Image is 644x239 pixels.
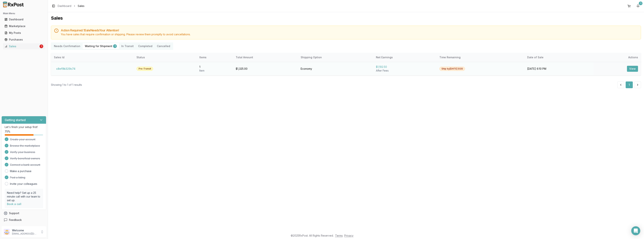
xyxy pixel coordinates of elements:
[78,4,84,8] span: Sales
[527,67,591,71] div: [DATE] 6:10 PM
[1,217,46,223] button: Feedback
[4,31,43,35] div: My Posts
[439,67,465,71] div: Ship by [DATE] EOD
[155,43,172,49] button: Cancelled
[631,226,640,235] div: Open Intercom Messenger
[196,53,233,62] th: Items
[298,53,373,62] th: Shipping Option
[436,53,524,62] th: Time Remaining
[5,118,26,122] h3: Getting started
[7,202,21,206] a: Book a call
[51,53,133,62] th: Sales Id
[1,37,46,43] button: Purchases
[12,229,38,232] p: Welcome
[136,43,155,49] button: Completed
[10,176,25,179] span: Post a listing
[83,43,119,49] button: Waiting for Shipment
[335,234,343,237] a: Terms
[52,43,83,49] button: Needs Confirmation
[10,169,31,173] a: Make a purchase
[3,36,45,43] a: Purchases
[1,30,46,36] button: My Posts
[594,53,641,62] th: Actions
[3,16,45,23] a: Dashboard
[376,65,433,69] div: $1,192.50
[10,157,40,160] span: Verify beneficial owners
[4,44,39,48] div: Sales
[133,53,196,62] th: Status
[199,69,230,73] div: Item
[4,229,10,235] img: User avatar
[10,144,40,148] span: Browse the marketplace
[524,53,594,62] th: Date of Sale
[4,38,43,41] div: Purchases
[626,81,633,88] button: 1
[1,23,46,29] button: Marketplace
[373,53,436,62] th: Net Earnings
[51,83,82,87] div: Showing 1 to 1 of 1 results
[1,16,46,22] button: Dashboard
[10,138,35,141] span: Create your account
[5,130,10,133] span: 75 %
[61,33,638,36] div: You have sales that require confirmation or shipping. Please review them promptly to avoid cancel...
[233,53,298,62] th: Total Amount
[1,1,25,7] img: RxPost Logo
[199,65,230,69] div: 1
[236,67,295,71] div: $1,325.00
[3,12,45,15] h2: Main Menu
[10,163,40,167] span: Connect a bank account
[40,44,43,48] div: 1
[4,18,43,21] div: Dashboard
[635,3,641,9] button: 1
[12,232,38,235] p: [EMAIL_ADDRESS][DOMAIN_NAME]
[5,125,43,129] p: Let's finish your setup first!
[3,43,45,50] a: Sales1
[51,15,641,21] h1: Sales
[627,66,638,72] button: View
[4,24,43,28] div: Marketplace
[58,4,84,8] nav: breadcrumb
[119,43,136,49] button: In Transit
[1,43,46,49] button: Sales1
[639,1,643,5] div: 1
[136,67,153,71] div: Pre-Transit
[301,67,370,71] div: Economy
[3,30,45,36] a: My Posts
[344,234,353,237] a: Privacy
[61,29,638,32] h5: Action Required: 1 Sale Need s Your Attention!
[10,150,35,154] span: Verify your business
[10,182,37,186] a: Invite your colleagues
[58,4,71,8] a: Dashboard
[7,191,41,202] p: Need help? Set up a 25 minute call with our team to set up.
[54,66,78,72] button: c8ef9b329c74
[3,23,45,30] a: Marketplace
[1,210,46,217] button: Support
[376,69,433,73] div: After Fees
[113,44,117,48] div: 1
[9,218,22,222] span: Feedback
